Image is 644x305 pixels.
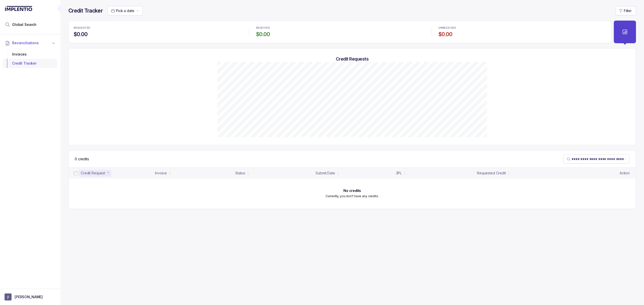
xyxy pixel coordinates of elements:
li: Statistic UNRECEIVED [435,23,610,41]
span: User initials [5,293,12,300]
button: User initials[PERSON_NAME] [5,293,56,300]
p: REQUESTED [74,26,90,29]
div: Collapse Icon [57,6,63,12]
p: 0 credits [75,157,89,162]
search: Date Range Picker [111,8,134,13]
nav: Table Control [69,150,636,168]
ul: Statistic Highlights [68,21,612,43]
div: Credit Request [81,171,105,176]
button: Reconciliations [3,37,57,48]
div: Requested Credit [477,171,506,176]
button: Date Range Picker [108,6,142,16]
span: Reconciliations [12,40,39,45]
h4: $0.00 [256,31,424,38]
h4: $0.00 [74,31,242,38]
div: Reconciliations [3,49,57,69]
p: Currently, you don't have any credits. [326,194,379,199]
li: Statistic RECEIVED [253,23,427,41]
h5: Credit Requests [77,56,628,62]
search: Table Search Bar [563,155,630,164]
input: checkbox-checkbox-all [74,171,78,175]
h6: No credits [343,189,361,193]
div: Submit Date [315,171,335,176]
h4: $0.00 [438,31,607,38]
p: UNRECEIVED [438,26,456,29]
div: Invoices [7,50,53,59]
p: [PERSON_NAME] [15,294,43,299]
div: Credit Tracker [7,59,53,68]
div: 3PL [396,171,402,176]
li: Statistic REQUESTED [71,23,245,41]
div: Remaining page entries [75,157,89,162]
span: Global Search [12,22,36,27]
button: Filter [616,6,636,15]
h4: Credit Tracker [68,7,103,14]
p: RECEIVED [256,26,270,29]
span: Pick a date [116,9,134,13]
p: Filter [624,8,632,13]
div: Status [235,171,245,176]
p: Action [620,171,630,176]
div: Invoice [155,171,167,176]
